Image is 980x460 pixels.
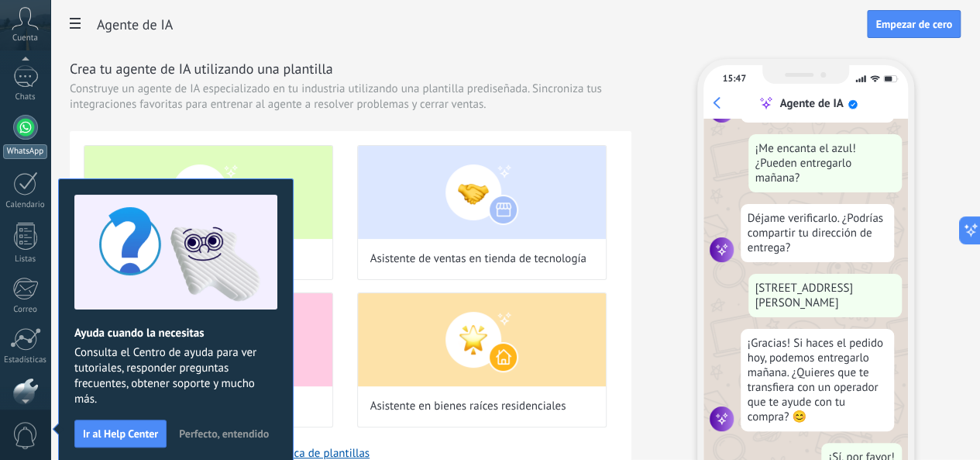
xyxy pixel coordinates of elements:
span: Cuenta [12,33,38,43]
span: Consulta el Centro de ayuda para ver tutoriales, responder preguntas frecuentes, obtener soporte ... [74,345,277,407]
button: Empezar de cero [867,10,961,38]
div: Listas [3,254,48,265]
span: Construye un agente de IA especializado en tu industria utilizando una plantilla prediseñada. Sin... [70,81,631,112]
button: Perfecto, entendido [172,422,276,445]
button: Ir al Help Center [74,420,167,448]
img: Asistente de ventas en tienda de tecnología [358,146,606,239]
div: 15:47 [723,73,746,85]
div: [STREET_ADDRESS][PERSON_NAME] [748,274,902,317]
h2: Ayuda cuando la necesitas [74,326,277,341]
img: agent icon [710,406,734,431]
div: ¡Me encanta el azul! ¿Pueden entregarlo mañana? [748,134,902,192]
div: Chats [3,92,48,102]
img: Asistente en bienes raíces residenciales [358,293,606,386]
span: Empezar de cero [875,19,952,29]
div: Agente de IA [779,96,843,111]
img: agent icon [710,237,734,262]
h3: Crea tu agente de IA utilizando una plantilla [70,59,631,78]
img: Consultor de marketing digital [84,146,332,239]
span: Perfecto, entendido [179,428,269,439]
div: Déjame verificarlo. ¿Podrías compartir tu dirección de entrega? [741,204,894,262]
div: ¡Gracias! Si haces el pedido hoy, podemos entregarlo mañana. ¿Quieres que te transfiera con un op... [741,329,894,431]
div: Calendario [3,200,48,210]
div: Estadísticas [3,355,48,365]
span: Asistente en bienes raíces residenciales [370,399,566,414]
div: WhatsApp [3,144,47,159]
span: Ir al Help Center [83,428,158,439]
h2: Agente de IA [97,9,867,40]
div: Correo [3,305,48,315]
span: Asistente de ventas en tienda de tecnología [370,251,586,267]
